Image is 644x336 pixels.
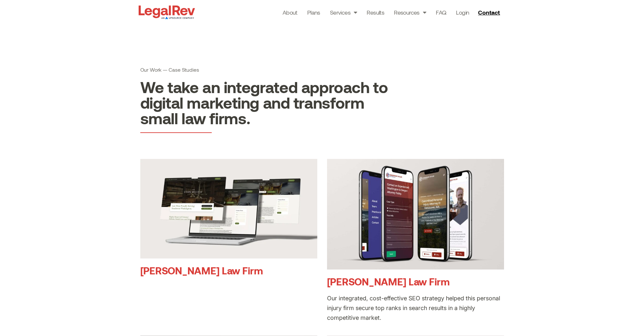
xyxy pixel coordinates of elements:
[456,8,469,17] a: Login
[327,159,504,270] img: Conversion-Optimized Injury Law Website
[327,294,504,323] div: Our integrated, cost-effective SEO strategy helped this personal injury firm secure top ranks in ...
[330,8,357,17] a: Services
[475,7,504,18] a: Contact
[283,8,469,17] nav: Menu
[394,8,426,17] a: Resources
[140,264,263,276] a: [PERSON_NAME] Law Firm
[283,8,297,17] a: About
[478,9,500,15] span: Contact
[307,8,320,17] a: Plans
[140,66,388,73] h1: Our Work — Case Studies
[367,8,384,17] a: Results
[140,79,388,126] h2: We take an integrated approach to digital marketing and transform small law firms.
[327,275,450,287] a: [PERSON_NAME] Law Firm
[436,8,446,17] a: FAQ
